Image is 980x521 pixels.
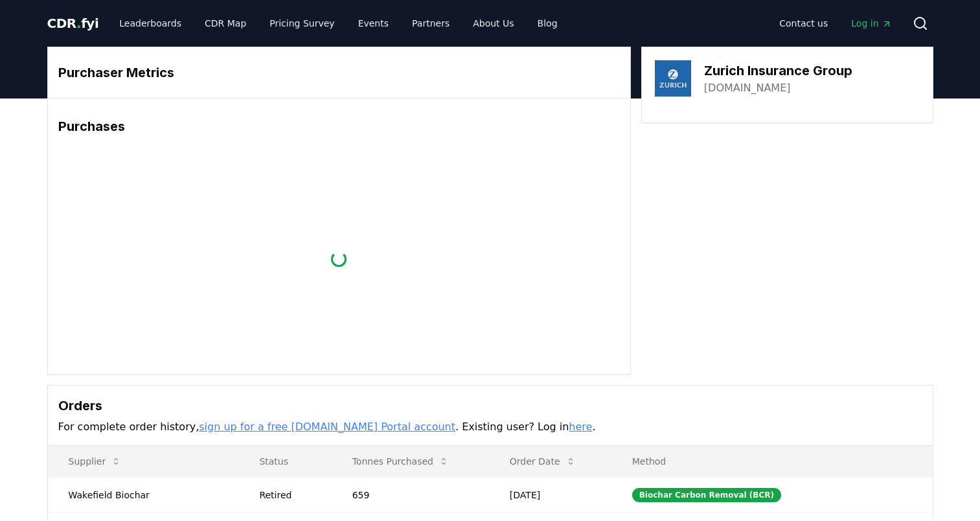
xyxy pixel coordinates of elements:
a: here [569,421,592,433]
span: CDR fyi [47,16,99,31]
a: CDR.fyi [47,14,99,32]
span: . [76,16,81,31]
button: Order Date [499,448,586,474]
a: sign up for a free [DOMAIN_NAME] Portal account [199,421,455,433]
a: Blog [527,12,568,35]
a: Pricing Survey [259,12,345,35]
div: Retired [259,489,321,502]
a: Events [348,12,399,35]
span: Log in [851,17,891,30]
div: Biochar Carbon Removal (BCR) [632,488,781,502]
a: [DOMAIN_NAME] [704,80,791,96]
h3: Purchases [58,117,620,136]
nav: Main [769,12,902,35]
a: Partners [402,12,460,35]
h3: Zurich Insurance Group [704,61,852,80]
button: Supplier [58,448,132,474]
div: loading [331,251,347,266]
a: Contact us [769,12,838,35]
button: Tonnes Purchased [342,448,459,474]
td: Wakefield Biochar [48,477,239,513]
a: Leaderboards [109,12,192,35]
p: Method [622,455,922,468]
td: [DATE] [489,477,611,513]
h3: Purchaser Metrics [58,63,620,82]
nav: Main [109,12,567,35]
h3: Orders [58,396,922,415]
a: CDR Map [194,12,256,35]
a: About Us [462,12,524,35]
p: For complete order history, . Existing user? Log in . [58,419,922,435]
a: Log in [841,12,902,35]
p: Status [249,455,321,468]
td: 659 [332,477,489,513]
img: Zurich Insurance Group-logo [655,60,691,97]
